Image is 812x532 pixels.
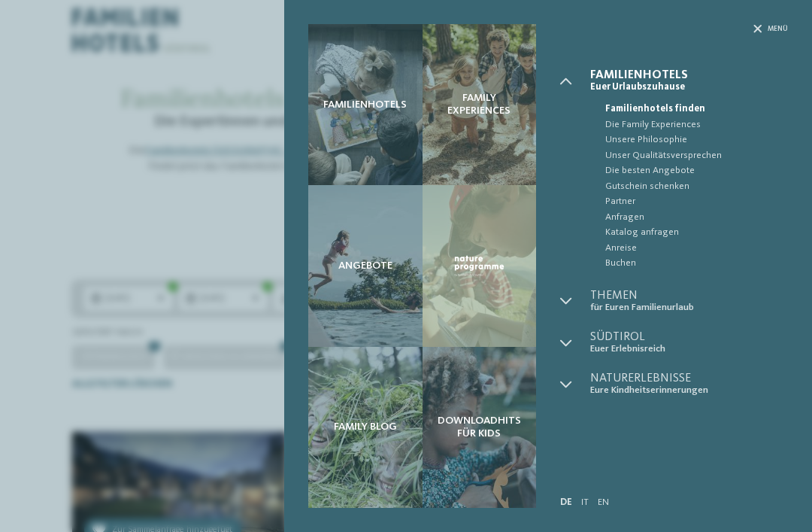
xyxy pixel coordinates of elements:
span: Family Blog [334,421,397,433]
a: Buchen [590,256,788,271]
a: Partner [590,194,788,209]
span: Family Experiences [435,92,525,118]
span: Südtirol [590,331,788,343]
a: Unser Qualitätsversprechen [590,148,788,163]
a: IT [581,497,589,507]
a: Familienhotels Euer Urlaubszuhause [590,69,788,93]
a: Unsere Philosophie [590,132,788,147]
a: Familienhotels gesucht? Hier findet ihr die besten! Familienhotels [308,24,423,185]
a: Familienhotels gesucht? Hier findet ihr die besten! Angebote [308,185,423,346]
span: Angebote [338,260,392,272]
span: Themen [590,290,788,302]
a: Familienhotels finden [590,102,788,117]
span: Familienhotels finden [605,102,788,117]
span: Euer Erlebnisreich [590,343,788,354]
a: Südtirol Euer Erlebnisreich [590,331,788,354]
a: Katalog anfragen [590,225,788,240]
span: Anreise [605,241,788,256]
a: Familienhotels gesucht? Hier findet ihr die besten! Nature Programme [423,185,537,346]
span: Eure Kindheitserinnerungen [590,385,788,396]
a: Naturerlebnisse Eure Kindheitserinnerungen [590,372,788,396]
span: Anfragen [605,210,788,225]
span: Unsere Philosophie [605,132,788,147]
span: Katalog anfragen [605,225,788,240]
span: Die Family Experiences [605,117,788,132]
a: Familienhotels gesucht? Hier findet ihr die besten! Family Blog [308,347,423,508]
span: Menü [768,24,788,34]
a: EN [598,497,609,507]
a: Anfragen [590,210,788,225]
span: für Euren Familienurlaub [590,302,788,313]
span: Partner [605,194,788,209]
a: Familienhotels gesucht? Hier findet ihr die besten! Downloadhits für Kids [423,347,537,508]
span: Unser Qualitätsversprechen [605,148,788,163]
span: Buchen [605,256,788,271]
a: Die besten Angebote [590,163,788,178]
span: Gutschein schenken [605,179,788,194]
a: Anreise [590,241,788,256]
a: Familienhotels gesucht? Hier findet ihr die besten! Family Experiences [423,24,537,185]
span: Familienhotels [323,99,407,111]
span: Naturerlebnisse [590,372,788,385]
a: Themen für Euren Familienurlaub [590,290,788,313]
img: Nature Programme [453,254,507,278]
span: Euer Urlaubszuhause [590,81,788,93]
a: Die Family Experiences [590,117,788,132]
span: Die besten Angebote [605,163,788,178]
span: Familienhotels [590,69,788,81]
a: DE [560,497,572,507]
span: Downloadhits für Kids [435,415,525,441]
a: Gutschein schenken [590,179,788,194]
